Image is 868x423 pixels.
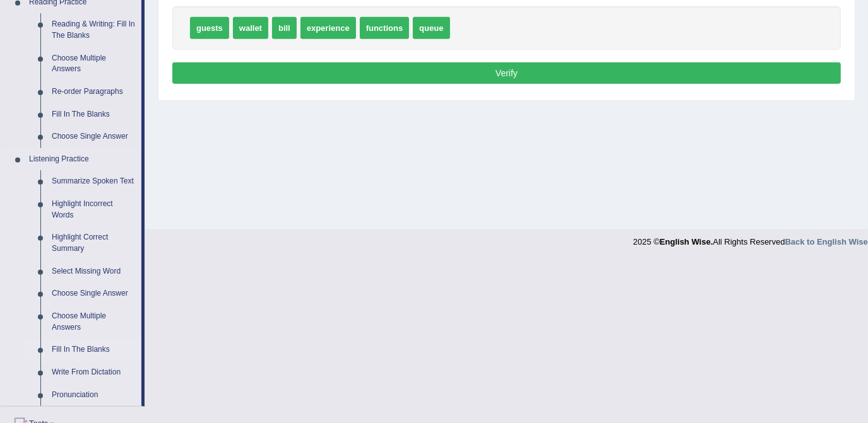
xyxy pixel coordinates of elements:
[46,361,141,384] a: Write From Dictation
[785,237,868,246] a: Back to English Wise
[46,193,141,226] a: Highlight Incorrect Words
[413,17,449,39] span: queue
[46,170,141,193] a: Summarize Spoken Text
[46,125,141,148] a: Choose Single Answer
[660,237,713,246] strong: English Wise.
[272,17,297,39] span: bill
[46,13,141,47] a: Reading & Writing: Fill In The Blanks
[46,260,141,283] a: Select Missing Word
[233,17,268,39] span: wallet
[46,384,141,407] a: Pronunciation
[46,81,141,103] a: Re-order Paragraphs
[46,103,141,126] a: Fill In The Blanks
[46,226,141,260] a: Highlight Correct Summary
[23,148,141,171] a: Listening Practice
[190,17,229,39] span: guests
[46,282,141,305] a: Choose Single Answer
[46,305,141,339] a: Choose Multiple Answers
[633,229,868,248] div: 2025 © All Rights Reserved
[172,62,841,84] button: Verify
[300,17,356,39] span: experience
[360,17,410,39] span: functions
[46,47,141,81] a: Choose Multiple Answers
[46,339,141,361] a: Fill In The Blanks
